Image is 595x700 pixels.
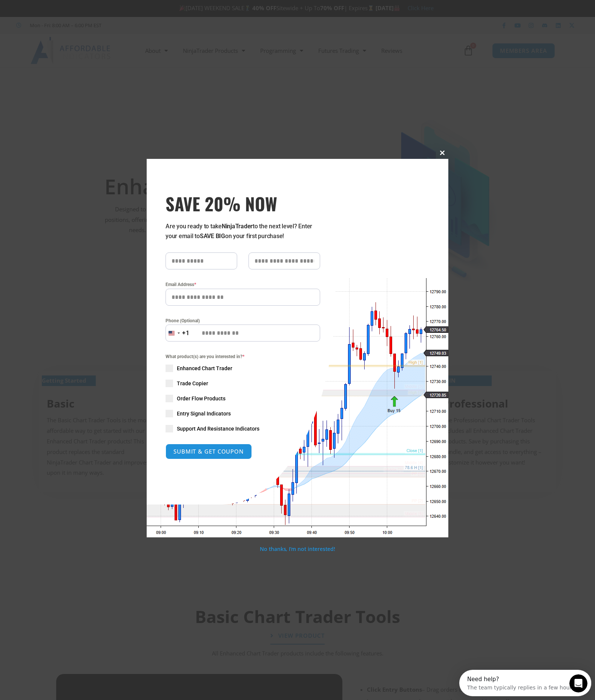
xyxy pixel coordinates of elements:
[260,545,335,552] a: No thanks, I’m not interested!
[166,317,320,325] label: Phone (Optional)
[177,395,225,402] span: Order Flow Products
[177,425,259,432] span: Support And Resistance Indicators
[459,670,591,696] iframe: Intercom live chat discovery launcher
[222,223,253,230] strong: NinjaTrader
[166,193,320,214] span: SAVE 20% NOW
[166,425,320,432] label: Support And Resistance Indicators
[569,674,587,692] iframe: Intercom live chat
[166,444,252,459] button: SUBMIT & GET COUPON
[8,6,117,12] div: Need help?
[166,281,320,288] label: Email Address
[166,395,320,402] label: Order Flow Products
[182,328,190,338] div: +1
[166,365,320,372] label: Enhanced Chart Trader
[166,380,320,387] label: Trade Copier
[177,380,208,387] span: Trade Copier
[166,410,320,417] label: Entry Signal Indicators
[166,325,190,342] button: Selected country
[177,365,232,372] span: Enhanced Chart Trader
[166,353,320,360] span: What product(s) are you interested in?
[8,12,117,20] div: The team typically replies in a few hours.
[3,3,139,24] div: Open Intercom Messenger
[200,232,225,240] strong: SAVE BIG
[166,222,320,241] p: Are you ready to take to the next level? Enter your email to on your first purchase!
[177,410,231,417] span: Entry Signal Indicators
